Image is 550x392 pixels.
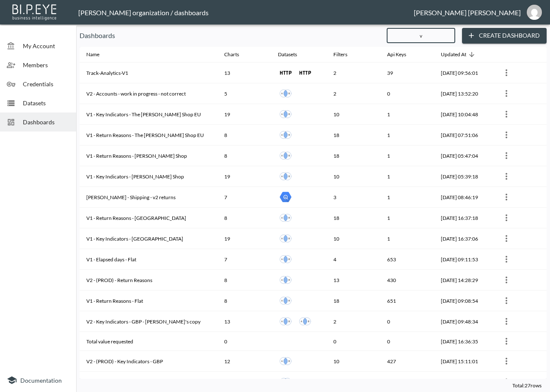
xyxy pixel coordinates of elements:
th: 8 [217,291,271,311]
a: Returns Flat - (PROD) - v2 [278,374,293,389]
th: {"type":{"isMobxInjector":true,"displayName":"inject-with-userStore-stripeStore-dashboardsStore(O... [493,208,547,228]
th: 2025-08-03, 15:11:01 [434,351,493,372]
th: 19 [217,104,271,125]
th: V1 - Return Reasons - Flat [80,291,217,311]
th: 2025-08-26, 16:37:18 [434,208,493,228]
th: {"type":"div","key":null,"ref":null,"props":{"style":{"display":"flex","gap":10},"children":[{"ty... [271,125,327,145]
th: 5 [217,83,271,104]
th: V1 - Return Reasons - The Frankie Shop EU [80,125,217,145]
button: more [500,128,513,142]
img: 7151a5340a926b4f92da4ffde41f27b4 [527,5,542,20]
th: 2 [327,63,380,83]
a: Elapsed days - v1 - aggregated by day [278,252,293,267]
th: {"type":"div","key":null,"ref":null,"props":{"style":{"display":"flex","gap":10},"children":[{"ty... [271,311,327,332]
div: Name [86,49,99,60]
img: http icon [299,376,311,388]
img: inner join icon [280,170,291,182]
th: 2025-08-10, 14:28:29 [434,270,493,291]
th: V2 - Key Indicators - GBP - Mike's copy [80,311,217,332]
th: 2025-08-26, 16:37:06 [434,228,493,249]
th: {"type":"div","key":null,"ref":null,"props":{"style":{"display":"flex","gap":10},"children":[{"ty... [271,63,327,83]
img: inner join icon [280,212,291,224]
th: 18 [327,145,380,166]
th: 10 [327,351,380,372]
input: Search dashboards [387,25,455,46]
th: V1 - Elapsed days - Flat [80,249,217,270]
th: 1 [380,145,434,166]
p: Dashboards [80,30,380,41]
th: 0 [217,332,271,351]
div: [PERSON_NAME] organization / dashboards [78,8,414,16]
th: 1 [380,166,434,187]
th: 10 [327,166,380,187]
img: inner join icon [280,376,291,388]
img: big query icon [280,191,291,203]
img: inner join icon [280,253,291,265]
a: Tala UK - Returns Flat - v1 [278,231,293,246]
th: {"type":"div","key":null,"ref":null,"props":{"style":{"display":"flex","gap":10},"children":[{"ty... [271,187,327,208]
img: inner join icon [280,129,291,141]
a: Returns Flat - (PROD) - v2 [278,314,293,329]
img: inner join icon [280,233,291,244]
th: 10 [327,104,380,125]
th: 2025-08-20, 09:11:53 [434,249,493,270]
th: 2025-09-29, 09:56:01 [434,63,493,83]
th: 12 [217,351,271,372]
a: Barkia - V2 - Returns - Shipping [278,189,293,205]
th: 18 [327,291,380,311]
th: {"type":{"isMobxInjector":true,"displayName":"inject-with-userStore-stripeStore-dashboardsStore(O... [493,291,547,311]
th: 0 [380,332,434,351]
th: 13 [217,63,271,83]
button: more [500,315,513,328]
th: {"type":"div","key":null,"ref":null,"props":{"style":{"display":"flex","gap":10},"children":[{"ty... [271,270,327,291]
button: ana@swap-commerce.com [521,2,548,22]
span: Total: 27 rows [512,382,542,389]
th: V2 - Accounts - work in progress - not correct [80,83,217,104]
th: {"type":"div","key":null,"ref":null,"props":{"style":{"display":"flex","gap":10},"children":[{"ty... [271,145,327,166]
a: Frankie - Returns Flat - v1 [278,169,293,184]
button: more [500,66,513,79]
th: 18 [327,125,380,145]
th: {"type":"div","key":null,"ref":null,"props":{"style":{"display":"flex","gap":10},"children":[{"ty... [271,291,327,311]
span: My Account [23,41,69,50]
img: inner join icon [280,315,291,327]
th: 2025-08-05, 16:36:35 [434,332,493,351]
th: {"type":"div","key":null,"ref":null,"props":{"style":{"display":"flex","gap":10},"children":[{"ty... [271,166,327,187]
a: Returned Items Flat - V1 [278,293,293,308]
th: {"type":{"isMobxInjector":true,"displayName":"inject-with-userStore-stripeStore-dashboardsStore(O... [493,63,547,83]
th: V2 - (PROD) - Key Indicators - GBP [80,351,217,372]
img: inner join icon [280,150,291,162]
div: Api Keys [387,49,406,60]
th: 2025-09-16, 07:51:06 [434,125,493,145]
th: 13 [217,311,271,332]
th: 39 [380,63,434,83]
img: inner join icon [280,274,291,286]
th: {"type":{"isMobxInjector":true,"displayName":"inject-with-userStore-stripeStore-dashboardsStore(O... [493,270,547,291]
button: more [500,273,513,287]
img: inner join icon [280,108,291,120]
th: 2025-09-03, 08:46:19 [434,187,493,208]
a: Global black friday [297,314,313,329]
th: {"type":{"isMobxInjector":true,"displayName":"inject-with-userStore-stripeStore-dashboardsStore(O... [493,228,547,249]
th: 2025-08-10, 09:08:54 [434,291,493,311]
th: {"type":{"isMobxInjector":true,"displayName":"inject-with-userStore-stripeStore-dashboardsStore(O... [493,187,547,208]
th: V1 - Key Indicators - Frankie Shop [80,166,217,187]
button: more [500,87,513,100]
th: {"type":{"isMobxInjector":true,"displayName":"inject-with-userStore-stripeStore-dashboardsStore(O... [493,351,547,372]
th: 2025-09-04, 05:39:18 [434,166,493,187]
th: {"type":"div","key":null,"ref":null,"props":{"style":{"display":"flex","gap":10},"children":[{"ty... [271,83,327,104]
th: 651 [380,291,434,311]
a: The Frankie Shop EU - Returns Flat - v1 [278,107,293,122]
th: 8 [217,145,271,166]
th: {"type":"div","key":null,"ref":null,"props":{"style":{"display":"flex","gap":10},"children":[{"ty... [271,249,327,270]
th: 3 [327,187,380,208]
th: 13 [327,270,380,291]
th: {"type":{"isMobxInjector":true,"displayName":"inject-with-userStore-stripeStore-dashboardsStore(O... [493,311,547,332]
th: V1 - Key Indicators - The Frankie Shop EU [80,104,217,125]
span: Charts [224,49,250,60]
th: 1 [380,104,434,125]
span: Datasets [278,49,308,60]
img: http icon [299,67,311,79]
button: more [500,252,513,266]
th: 4 [327,249,380,270]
